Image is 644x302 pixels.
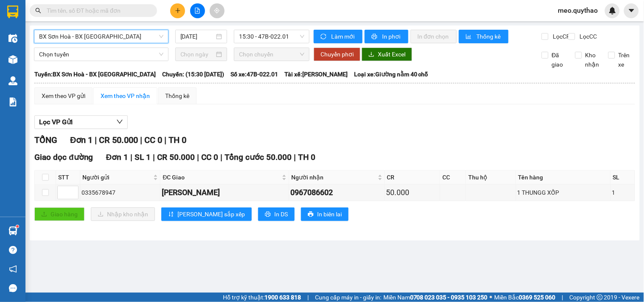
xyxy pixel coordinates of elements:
button: bar-chartThống kê [459,30,509,43]
span: CC 0 [201,152,218,162]
th: CC [440,171,466,185]
img: warehouse-icon [8,76,17,85]
span: Miền Bắc [495,293,556,302]
span: question-circle [9,246,17,254]
span: printer [371,34,379,40]
div: Thống kê [165,91,189,101]
span: copyright [597,294,603,300]
button: In đơn chọn [411,30,457,43]
button: sort-ascending[PERSON_NAME] sắp xếp [161,207,252,221]
span: printer [308,211,314,218]
input: 12/09/2025 [180,32,215,41]
span: | [220,152,222,162]
span: Người nhận [291,173,376,182]
span: Thống kê [476,32,502,41]
button: downloadXuất Excel [362,48,412,61]
div: 1 THUNGG XỐP [517,188,609,197]
th: Tên hàng [516,171,611,185]
div: [PERSON_NAME] [162,187,287,199]
button: aim [210,3,225,18]
span: Giao dọc đường [34,152,93,162]
span: sort-ascending [168,211,174,218]
img: warehouse-icon [8,34,17,43]
button: syncLàm mới [314,30,363,43]
span: plus [175,8,181,14]
span: message [9,284,17,292]
span: meo.quythao [551,5,605,16]
strong: 1900 633 818 [264,294,301,301]
th: CR [385,171,440,185]
div: Xem theo VP gửi [42,91,85,101]
img: warehouse-icon [8,55,17,64]
b: Tuyến: BX Sơn Hoà - BX [GEOGRAPHIC_DATA] [34,71,156,78]
div: Xem theo VP nhận [101,91,150,101]
input: Chọn ngày [180,50,215,59]
span: SL 1 [135,152,151,162]
img: icon-new-feature [609,7,616,14]
span: CR 50.000 [157,152,195,162]
span: Tổng cước 50.000 [225,152,292,162]
span: | [153,152,155,162]
button: Lọc VP Gửi [34,115,128,129]
span: Đơn 1 [106,152,129,162]
span: Lọc CR [550,32,572,41]
span: file-add [194,8,200,14]
span: Làm mới [331,32,356,41]
span: caret-down [628,7,636,14]
img: logo-vxr [7,6,18,18]
span: Người gửi [82,173,152,182]
span: ĐC Giao [163,173,280,182]
span: search [35,8,41,14]
button: uploadGiao hàng [34,207,84,221]
button: printerIn phơi [365,30,408,43]
span: [PERSON_NAME] sắp xếp [177,210,245,219]
th: SL [611,171,635,185]
span: Đã giao [548,50,569,69]
span: printer [265,211,271,218]
button: printerIn DS [258,207,295,221]
span: In DS [274,210,288,219]
span: BX Sơn Hoà - BX Xuân Lộc [39,30,163,43]
div: 1 [612,188,633,197]
span: TỔNG [34,135,57,145]
span: Chọn chuyến [239,48,304,61]
div: 0967086602 [290,187,383,199]
img: solution-icon [8,98,17,106]
span: ⚪️ [490,296,492,299]
span: | [130,152,132,162]
span: Hỗ trợ kỹ thuật: [223,293,301,302]
span: Miền Nam [383,293,488,302]
button: printerIn biên lai [301,207,349,221]
input: Tìm tên, số ĐT hoặc mã đơn [47,6,147,15]
span: | [164,135,166,145]
span: Chuyến: (15:30 [DATE]) [162,70,224,79]
div: 0335678947 [82,188,159,197]
span: Xuất Excel [378,50,405,59]
span: | [294,152,296,162]
span: CC 0 [144,135,162,145]
span: Số xe: 47B-022.01 [231,70,278,79]
th: Thu hộ [466,171,516,185]
span: | [95,135,97,145]
span: | [140,135,142,145]
span: bar-chart [466,34,473,40]
button: caret-down [624,3,639,18]
span: TH 0 [169,135,186,145]
span: Lọc CC [577,32,599,41]
button: Chuyển phơi [314,48,360,61]
button: plus [170,3,185,18]
span: | [562,293,563,302]
span: TH 0 [298,152,315,162]
img: warehouse-icon [8,226,17,235]
span: Kho nhận [582,50,603,69]
span: Trên xe [615,50,636,69]
div: 50.000 [386,187,439,199]
span: download [368,51,374,58]
button: file-add [190,3,205,18]
strong: 0708 023 035 - 0935 103 250 [410,294,488,301]
span: Đơn 1 [70,135,93,145]
span: sync [321,34,328,40]
sup: 1 [16,225,19,228]
span: notification [9,265,17,273]
span: | [197,152,199,162]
